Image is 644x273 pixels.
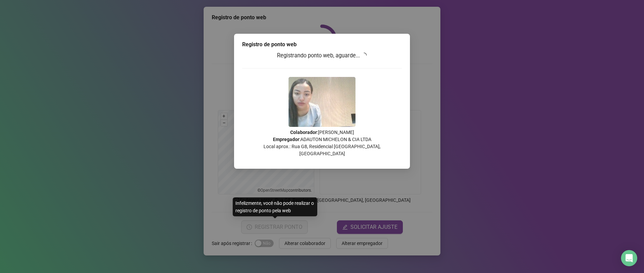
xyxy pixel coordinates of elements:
span: loading [361,52,367,58]
h3: Registrando ponto web, aguarde... [242,51,402,60]
div: Infelizmente, você não pode realizar o registro de ponto pela web [233,197,317,216]
p: : [PERSON_NAME] : ADAUTON MICHELON & CIA LTDA Local aprox.: Rua G8, Residencial [GEOGRAPHIC_DATA]... [242,129,402,157]
img: 2Q== [289,77,355,127]
strong: Empregador [273,137,299,142]
div: Registro de ponto web [242,40,402,49]
strong: Colaborador [290,130,317,135]
div: Open Intercom Messenger [621,250,637,266]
